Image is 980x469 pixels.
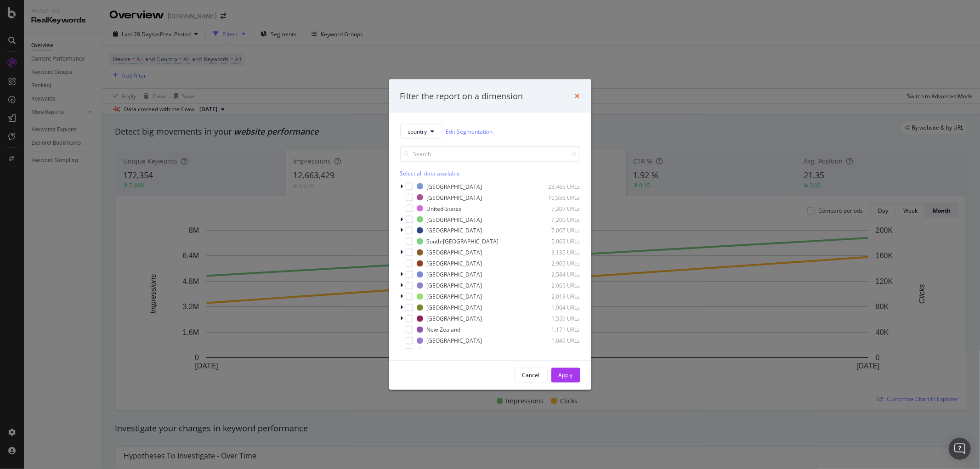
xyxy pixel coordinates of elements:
[535,271,580,278] div: 2,584 URLs
[949,438,971,460] div: Open Intercom Messenger
[427,271,482,278] div: [GEOGRAPHIC_DATA]
[535,326,580,333] div: 1,171 URLs
[515,368,548,383] button: Cancel
[522,371,540,379] div: Cancel
[535,182,580,190] div: 23,465 URLs
[551,368,580,383] button: Apply
[400,124,442,139] button: country
[535,249,580,256] div: 3,135 URLs
[535,226,580,234] div: 7,007 URLs
[535,337,580,345] div: 1,049 URLs
[535,237,580,245] div: 5,063 URLs
[535,282,580,289] div: 2,065 URLs
[427,237,499,245] div: South-[GEOGRAPHIC_DATA]
[427,193,482,201] div: [GEOGRAPHIC_DATA]
[446,126,493,136] a: Edit Segmentation
[408,127,427,135] span: country
[427,326,461,333] div: New-Zealand
[427,293,482,300] div: [GEOGRAPHIC_DATA]
[535,315,580,322] div: 1,559 URLs
[427,215,482,223] div: [GEOGRAPHIC_DATA]
[389,79,591,390] div: modal
[535,204,580,212] div: 7,307 URLs
[427,260,482,267] div: [GEOGRAPHIC_DATA]
[559,371,573,379] div: Apply
[575,90,580,102] div: times
[427,315,482,322] div: [GEOGRAPHIC_DATA]
[427,182,482,190] div: [GEOGRAPHIC_DATA]
[535,348,580,356] div: 1,029 URLs
[535,215,580,223] div: 7,200 URLs
[400,90,523,102] div: Filter the report on a dimension
[400,170,580,177] div: Select all data available
[427,337,482,345] div: [GEOGRAPHIC_DATA]
[535,260,580,267] div: 2,905 URLs
[427,249,482,256] div: [GEOGRAPHIC_DATA]
[427,204,462,212] div: United-States
[427,282,482,289] div: [GEOGRAPHIC_DATA]
[400,146,580,162] input: Search
[427,348,482,356] div: [GEOGRAPHIC_DATA]
[535,193,580,201] div: 10,556 URLs
[427,304,482,311] div: [GEOGRAPHIC_DATA]
[535,293,580,300] div: 2,013 URLs
[535,304,580,311] div: 1,904 URLs
[427,226,482,234] div: [GEOGRAPHIC_DATA]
